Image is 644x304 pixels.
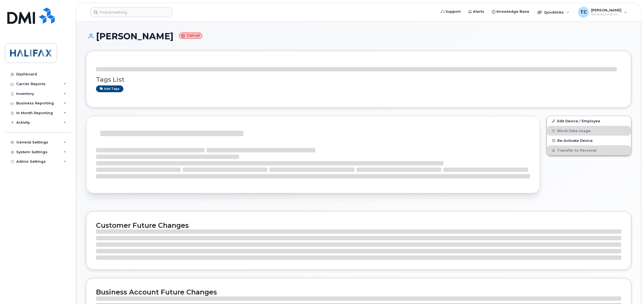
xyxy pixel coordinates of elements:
a: Edit Device / Employee [547,116,631,126]
h2: Customer Future Changes [96,221,621,229]
button: Transfer to Personal [547,145,631,155]
button: Block Data Usage [547,126,631,136]
a: Add tags [96,85,123,92]
button: Re-Activate Device [547,136,631,145]
h1: [PERSON_NAME] [86,31,631,41]
span: Re-Activate Device [557,139,593,143]
h2: Business Account Future Changes [96,288,621,296]
small: Cancel [179,33,202,39]
h3: Tags List [96,76,621,83]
